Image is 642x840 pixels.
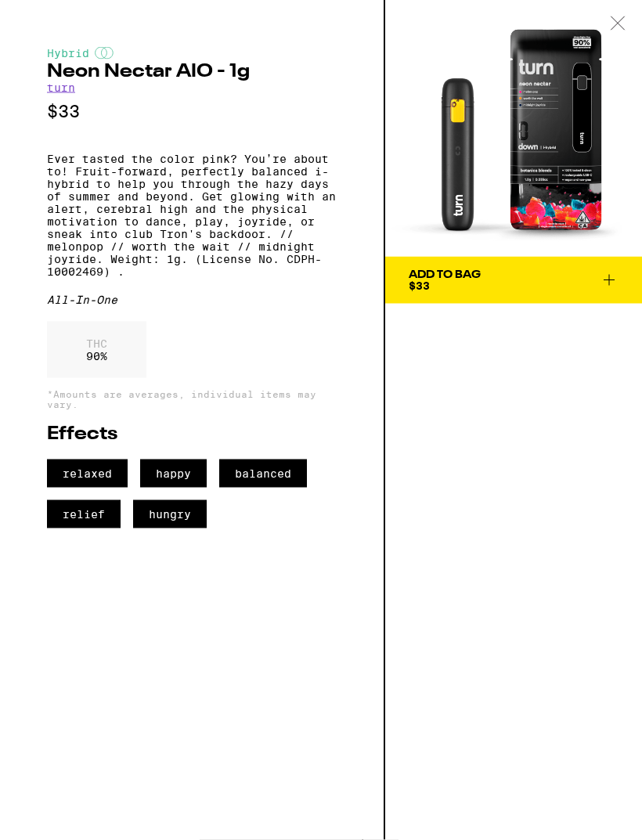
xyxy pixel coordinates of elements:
[47,153,337,278] p: Ever tasted the color pink? You’re about to! Fruit-forward, perfectly balanced i-hybrid to help y...
[47,294,337,306] div: All-In-One
[133,500,207,528] span: hungry
[47,322,146,378] div: 90 %
[47,81,75,94] a: turn
[219,460,307,488] span: balanced
[47,460,128,488] span: relaxed
[47,389,337,409] p: *Amounts are averages, individual items may vary.
[36,11,68,25] span: Help
[47,500,121,528] span: relief
[47,425,337,444] h2: Effects
[86,337,107,350] p: THC
[47,47,337,59] div: Hybrid
[47,102,337,121] p: $33
[385,257,642,304] button: Add To Bag$33
[409,269,481,280] div: Add To Bag
[409,279,430,292] span: $33
[47,63,337,81] h2: Neon Nectar AIO - 1g
[95,47,114,59] img: hybridColor.svg
[140,460,207,488] span: happy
